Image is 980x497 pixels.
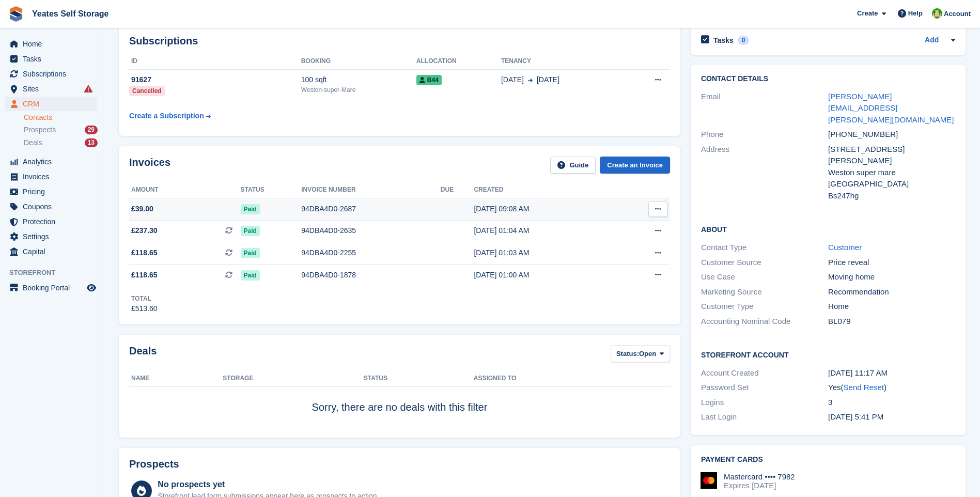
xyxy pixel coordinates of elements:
[131,204,153,214] span: £39.00
[5,67,98,81] a: menu
[24,113,98,122] a: Contacts
[301,53,416,70] th: Booking
[23,229,85,244] span: Settings
[5,184,98,199] a: menu
[241,182,302,198] th: Status
[639,349,656,359] span: Open
[701,224,955,234] h2: About
[9,268,103,278] span: Storefront
[474,370,670,387] th: Assigned to
[701,286,828,298] div: Marketing Source
[8,6,24,22] img: stora-icon-8386f47178a22dfd0bd8f6a31ec36ba5ce8667c1dd55bd0f319d3a0aa187defe.svg
[5,244,98,259] a: menu
[611,345,670,362] button: Status: Open
[131,294,158,303] div: Total
[24,137,98,148] a: Deals 13
[828,367,955,379] div: [DATE] 11:17 AM
[416,53,501,70] th: Allocation
[301,247,441,258] div: 94DBA4D0-2255
[23,281,85,295] span: Booking Portal
[828,190,955,202] div: Bs247hg
[5,169,98,184] a: menu
[24,125,98,135] a: Prospects 29
[129,74,301,85] div: 91627
[129,86,165,96] div: Cancelled
[158,478,379,491] div: No prospects yet
[474,182,615,198] th: Created
[301,74,416,85] div: 100 sqft
[550,157,596,174] a: Guide
[129,345,157,364] h2: Deals
[828,412,883,421] time: 2025-06-23 16:41:11 UTC
[129,111,204,121] div: Create a Subscription
[701,397,828,409] div: Logins
[129,182,241,198] th: Amount
[944,9,971,19] span: Account
[828,129,955,141] div: [PHONE_NUMBER]
[828,92,954,124] a: [PERSON_NAME][EMAIL_ADDRESS][PERSON_NAME][DOMAIN_NAME]
[129,157,170,174] h2: Invoices
[828,382,955,394] div: Yes
[474,270,615,281] div: [DATE] 01:00 AM
[701,456,955,464] h2: Payment cards
[701,242,828,254] div: Contact Type
[5,52,98,66] a: menu
[5,281,98,295] a: menu
[724,481,795,490] div: Expires [DATE]
[223,370,363,387] th: Storage
[828,397,955,409] div: 3
[24,138,42,148] span: Deals
[474,225,615,236] div: [DATE] 01:04 AM
[23,67,85,81] span: Subscriptions
[23,82,85,96] span: Sites
[301,182,441,198] th: Invoice number
[701,75,955,83] h2: Contact Details
[364,370,474,387] th: Status
[828,178,955,190] div: [GEOGRAPHIC_DATA]
[701,144,828,202] div: Address
[701,257,828,269] div: Customer Source
[616,349,639,359] span: Status:
[701,349,955,360] h2: Storefront Account
[301,204,441,214] div: 94DBA4D0-2687
[501,53,625,70] th: Tenancy
[474,247,615,258] div: [DATE] 01:03 AM
[301,85,416,95] div: Weston-super-Mare
[701,129,828,141] div: Phone
[85,138,98,147] div: 13
[724,472,795,482] div: Mastercard •••• 7982
[5,214,98,229] a: menu
[908,8,923,19] span: Help
[701,271,828,283] div: Use Case
[5,37,98,51] a: menu
[925,35,939,46] a: Add
[23,184,85,199] span: Pricing
[301,225,441,236] div: 94DBA4D0-2635
[241,248,260,258] span: Paid
[600,157,670,174] a: Create an Invoice
[28,5,113,22] a: Yeates Self Storage
[713,36,734,45] h2: Tasks
[828,257,955,269] div: Price reveal
[23,52,85,66] span: Tasks
[828,316,955,328] div: BL079
[738,36,750,45] div: 0
[129,458,179,470] h2: Prospects
[857,8,878,19] span: Create
[129,35,670,47] h2: Subscriptions
[701,91,828,126] div: Email
[701,367,828,379] div: Account Created
[5,82,98,96] a: menu
[131,247,158,258] span: £118.65
[129,53,301,70] th: ID
[23,244,85,259] span: Capital
[828,301,955,313] div: Home
[23,214,85,229] span: Protection
[828,144,955,167] div: [STREET_ADDRESS][PERSON_NAME]
[131,303,158,314] div: £513.60
[701,411,828,423] div: Last Login
[312,401,488,413] span: Sorry, there are no deals with this filter
[24,125,56,135] span: Prospects
[474,204,615,214] div: [DATE] 09:08 AM
[828,167,955,179] div: Weston super mare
